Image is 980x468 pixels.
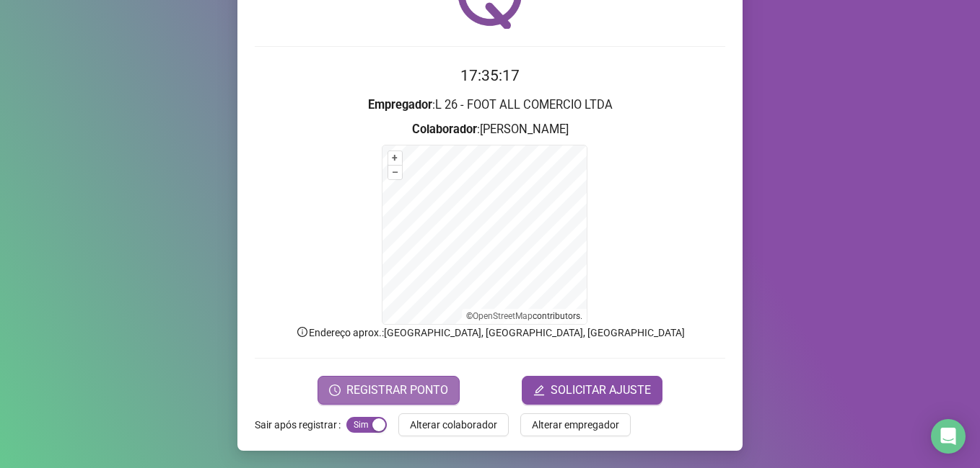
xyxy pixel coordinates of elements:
[346,382,448,399] span: REGISTRAR PONTO
[520,413,631,436] button: Alterar empregador
[398,413,509,436] button: Alterar colaborador
[255,325,725,341] p: Endereço aprox. : [GEOGRAPHIC_DATA], [GEOGRAPHIC_DATA], [GEOGRAPHIC_DATA]
[410,417,497,433] span: Alterar colaborador
[388,151,402,165] button: +
[329,384,341,396] span: clock-circle
[522,376,662,405] button: editSOLICITAR AJUSTE
[368,98,432,112] strong: Empregador
[532,417,619,433] span: Alterar empregador
[412,122,477,136] strong: Colaborador
[460,67,520,84] time: 17:35:17
[533,384,545,396] span: edit
[473,311,533,321] a: OpenStreetMap
[931,419,966,454] div: Open Intercom Messenger
[551,382,651,399] span: SOLICITAR AJUSTE
[255,120,725,139] h3: : [PERSON_NAME]
[296,325,309,338] span: info-circle
[255,413,346,436] label: Sair após registrar
[318,376,460,405] button: REGISTRAR PONTO
[255,96,725,114] h3: : L 26 - FOOT ALL COMERCIO LTDA
[388,166,402,179] button: –
[466,311,582,321] li: © contributors.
